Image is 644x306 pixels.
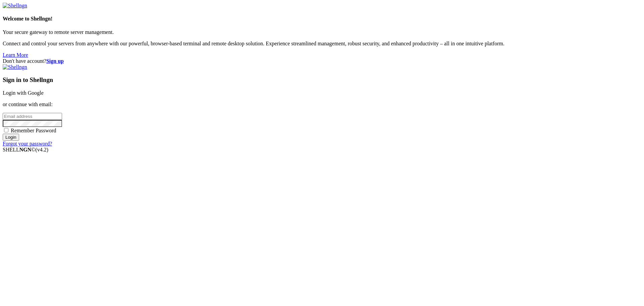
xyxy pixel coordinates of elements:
span: 4.2.0 [36,147,49,152]
b: NGN [19,147,32,152]
input: Login [3,134,19,141]
h3: Sign in to Shellngn [3,76,641,84]
p: Your secure gateway to remote server management. [3,29,641,35]
span: SHELL © [3,147,48,152]
a: Learn More [3,52,28,58]
span: Remember Password [11,128,56,133]
div: Don't have account? [3,58,641,64]
input: Remember Password [4,128,8,132]
a: Sign up [46,58,64,64]
p: Connect and control your servers from anywhere with our powerful, browser-based terminal and remo... [3,41,641,47]
h4: Welcome to Shellngn! [3,16,641,22]
p: or continue with email: [3,101,641,107]
a: Forgot your password? [3,141,52,146]
a: Login with Google [3,90,44,96]
img: Shellngn [3,64,27,70]
img: Shellngn [3,3,27,9]
input: Email address [3,113,62,120]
